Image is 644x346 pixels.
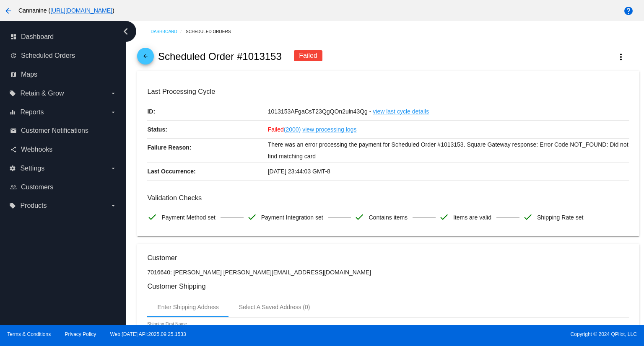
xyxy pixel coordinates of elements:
span: Contains items [369,209,408,226]
a: Web:[DATE] API:2025.09.25.1533 [110,331,186,337]
span: Dashboard [21,33,54,41]
a: dashboard Dashboard [10,30,117,44]
i: people_outline [10,184,17,191]
span: Failed [268,126,301,133]
div: Failed [294,50,322,61]
p: Last Occurrence: [147,163,267,180]
h3: Customer Shipping [147,282,629,290]
a: view last cycle details [373,103,429,120]
h3: Validation Checks [147,194,629,202]
a: people_outline Customers [10,181,117,194]
a: [URL][DOMAIN_NAME] [50,7,112,14]
span: Settings [20,165,44,172]
h3: Last Processing Cycle [147,88,629,96]
span: Customers [21,183,53,191]
span: Products [20,202,47,209]
span: Webhooks [21,146,52,153]
span: Customer Notifications [21,127,88,134]
i: arrow_drop_down [110,109,117,116]
p: Failure Reason: [147,139,267,156]
span: Reports [20,108,44,116]
a: share Webhooks [10,143,117,156]
a: email Customer Notifications [10,124,117,137]
i: arrow_drop_down [110,165,117,172]
span: Payment Integration set [261,209,323,226]
span: Payment Method set [161,209,215,226]
mat-icon: more_vert [616,52,626,62]
span: [DATE] 23:44:03 GMT-8 [268,168,330,175]
mat-icon: check [439,212,449,222]
mat-icon: help [623,6,634,16]
i: share [10,146,17,153]
span: 1013153AFgaCsT23QgQOn2uln43Qg - [268,108,371,115]
span: Scheduled Orders [21,52,75,59]
mat-icon: arrow_back [140,53,151,63]
span: Items are valid [453,209,491,226]
i: dashboard [10,34,17,40]
h3: Customer [147,254,629,262]
span: Retain & Grow [20,90,64,97]
p: There was an error processing the payment for Scheduled Order #1013153. Square Gateway response: ... [268,139,629,162]
p: ID: [147,103,267,120]
i: chevron_left [119,25,132,38]
mat-icon: arrow_back [3,6,13,16]
i: arrow_drop_down [110,202,117,209]
p: Status: [147,121,267,138]
i: local_offer [9,202,16,209]
mat-icon: check [247,212,257,222]
mat-icon: check [523,212,533,222]
a: Privacy Policy [65,331,96,337]
i: email [10,127,17,134]
mat-icon: check [354,212,364,222]
p: 7016640: [PERSON_NAME] [PERSON_NAME][EMAIL_ADDRESS][DOMAIN_NAME] [147,269,629,276]
mat-icon: check [147,212,157,222]
i: equalizer [9,109,16,116]
i: update [10,52,17,59]
a: map Maps [10,68,117,81]
i: arrow_drop_down [110,90,117,97]
h2: Scheduled Order #1013153 [158,51,282,62]
span: Shipping Rate set [537,209,584,226]
span: Copyright © 2024 QPilot, LLC [329,331,637,337]
a: (2000) [284,121,301,138]
a: Scheduled Orders [186,25,238,38]
span: Cannanine ( ) [18,7,114,14]
span: Maps [21,71,37,78]
i: local_offer [9,90,16,97]
a: Terms & Conditions [7,331,51,337]
i: settings [9,165,16,172]
a: Dashboard [151,25,186,38]
div: Enter Shipping Address [157,304,218,310]
a: update Scheduled Orders [10,49,117,62]
div: Select A Saved Address (0) [239,304,310,310]
a: view processing logs [302,121,356,138]
i: map [10,71,17,78]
